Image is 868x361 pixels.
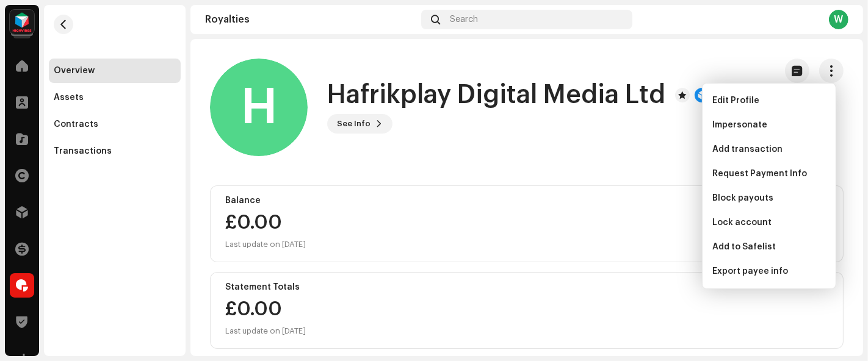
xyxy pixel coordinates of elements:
[205,15,416,24] div: Royalties
[49,85,181,110] re-m-nav-item: Assets
[712,218,772,227] span: Lock account
[712,120,767,130] span: Impersonate
[210,59,308,156] div: H
[49,59,181,83] re-m-nav-item: Overview
[337,112,371,136] span: See Info
[712,266,788,276] span: Export payee info
[327,114,392,134] button: See Info
[225,196,828,206] div: Balance
[54,66,95,76] div: Overview
[712,145,783,154] span: Add transaction
[450,15,478,24] span: Search
[712,193,773,203] span: Block payouts
[10,10,34,34] img: feab3aad-9b62-475c-8caf-26f15a9573ee
[712,96,759,105] span: Edit Profile
[49,112,181,137] re-m-nav-item: Contracts
[829,10,848,29] div: W
[712,169,807,179] span: Request Payment Info
[712,242,776,252] span: Add to Safelist
[225,237,306,252] div: Last update on [DATE]
[49,139,181,163] re-m-nav-item: Transactions
[54,146,112,156] div: Transactions
[225,324,306,338] div: Last update on [DATE]
[327,81,665,109] h1: Hafrikplay Digital Media Ltd
[210,185,844,262] re-o-card-value: Balance
[210,272,844,349] re-o-card-value: Statement Totals
[225,282,828,292] div: Statement Totals
[54,120,98,129] div: Contracts
[54,93,84,102] div: Assets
